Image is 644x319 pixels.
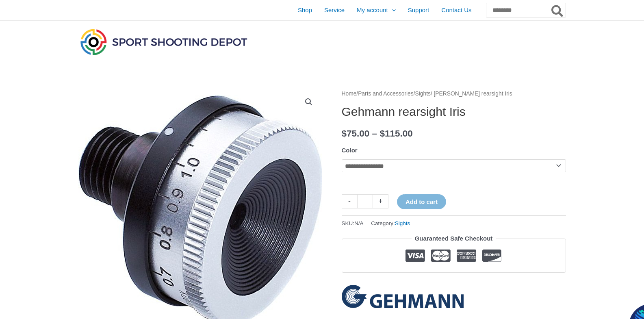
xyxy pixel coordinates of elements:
span: SKU: [342,218,364,228]
img: Sport Shooting Depot [78,27,249,57]
a: View full-screen image gallery [301,95,316,109]
a: + [373,194,388,208]
h1: Gehmann rearsight Iris [342,104,566,119]
span: $ [379,128,385,139]
a: Parts and Accessories [358,91,414,97]
span: – [372,128,377,139]
a: Sights [415,91,431,97]
a: Sights [395,220,410,226]
bdi: 75.00 [342,128,370,139]
nav: Breadcrumb [342,89,566,99]
button: Add to cart [397,194,446,209]
span: $ [342,128,347,139]
a: Gehmann [342,285,464,308]
legend: Guaranteed Safe Checkout [412,233,496,244]
label: Color [342,147,358,154]
button: Search [550,3,566,17]
a: Home [342,91,357,97]
a: - [342,194,357,208]
span: N/A [354,220,364,226]
bdi: 115.00 [379,128,412,139]
input: Product quantity [357,194,373,208]
span: Category: [371,218,410,228]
